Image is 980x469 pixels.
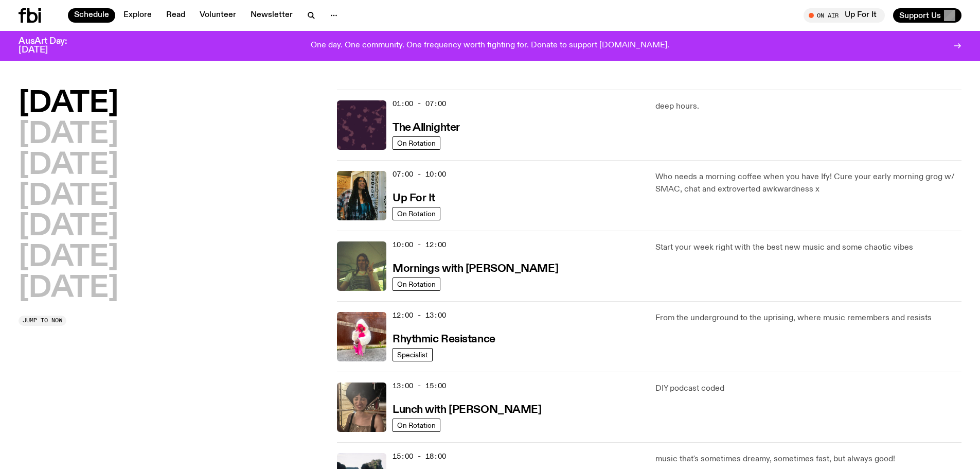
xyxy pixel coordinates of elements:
a: Read [160,8,191,23]
button: On AirUp For It [804,8,885,23]
h3: Up For It [393,193,435,204]
span: Jump to now [23,318,62,323]
a: Up For It [393,191,435,204]
button: Jump to now [19,316,66,326]
a: Schedule [68,8,115,23]
img: Ify - a Brown Skin girl with black braided twists, looking up to the side with her tongue stickin... [337,171,386,220]
span: On Rotation [397,210,436,217]
p: music that's sometimes dreamy, sometimes fast, but always good! [655,453,961,465]
span: Support Us [899,11,941,20]
p: deep hours. [655,100,961,113]
a: Rhythmic Resistance [393,332,495,345]
button: [DATE] [19,182,118,211]
span: 12:00 - 13:00 [393,310,446,320]
h3: AusArt Day: [DATE] [19,37,84,55]
span: 10:00 - 12:00 [393,240,446,250]
span: On Rotation [397,139,436,147]
button: Support Us [893,8,961,23]
p: DIY podcast coded [655,383,961,395]
span: Specialist [397,351,428,358]
span: 07:00 - 10:00 [393,169,446,179]
p: Who needs a morning coffee when you have Ify! Cure your early morning grog w/ SMAC, chat and extr... [655,171,961,196]
a: Volunteer [193,8,242,23]
img: Attu crouches on gravel in front of a brown wall. They are wearing a white fur coat with a hood, ... [337,312,386,361]
span: 13:00 - 15:00 [393,381,446,391]
button: [DATE] [19,151,118,180]
p: One day. One community. One frequency worth fighting for. Donate to support [DOMAIN_NAME]. [311,41,669,50]
a: On Rotation [393,207,440,220]
button: [DATE] [19,213,118,241]
a: Lunch with [PERSON_NAME] [393,403,541,415]
span: 01:00 - 07:00 [393,99,446,109]
a: Explore [117,8,158,23]
span: On Rotation [397,280,436,288]
a: On Rotation [393,277,440,291]
a: On Rotation [393,136,440,150]
a: Specialist [393,348,433,361]
button: [DATE] [19,90,118,118]
a: Newsletter [244,8,299,23]
p: From the underground to the uprising, where music remembers and resists [655,312,961,324]
h3: Rhythmic Resistance [393,334,495,345]
a: The Allnighter [393,120,460,133]
a: Mornings with [PERSON_NAME] [393,262,558,274]
button: [DATE] [19,244,118,272]
h3: The Allnighter [393,123,460,133]
button: [DATE] [19,120,118,149]
img: Jim Kretschmer in a really cute outfit with cute braids, standing on a train holding up a peace s... [337,241,386,291]
h3: Lunch with [PERSON_NAME] [393,405,541,415]
a: On Rotation [393,419,440,432]
p: Start your week right with the best new music and some chaotic vibes [655,241,961,254]
span: 15:00 - 18:00 [393,451,446,461]
h3: Mornings with [PERSON_NAME] [393,264,558,274]
span: On Rotation [397,421,436,429]
button: [DATE] [19,274,118,303]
